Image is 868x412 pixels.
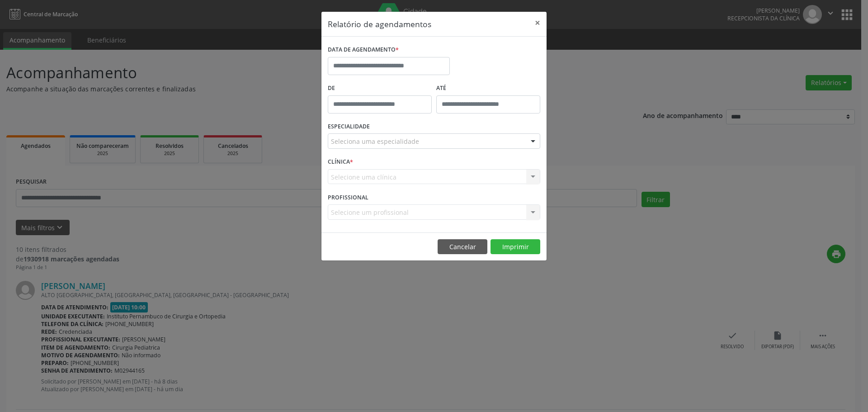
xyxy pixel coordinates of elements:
label: DATA DE AGENDAMENTO [328,43,399,57]
button: Close [528,12,547,34]
label: PROFISSIONAL [328,190,368,204]
label: ATÉ [436,81,540,95]
label: De [328,81,432,95]
label: ESPECIALIDADE [328,120,370,134]
h5: Relatório de agendamentos [328,18,431,30]
span: Seleciona uma especialidade [331,137,419,146]
button: Imprimir [491,239,540,255]
button: Cancelar [438,239,487,255]
label: CLÍNICA [328,155,353,169]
